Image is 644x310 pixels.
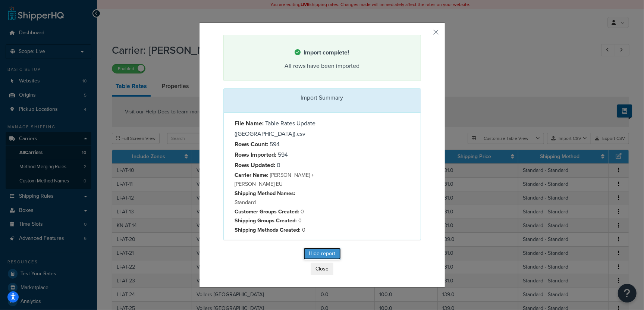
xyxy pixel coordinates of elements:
p: 0 [235,207,317,216]
h4: Import complete! [233,48,411,57]
strong: Rows Count: [235,140,268,148]
button: Close [311,263,333,275]
strong: Carrier Name: [235,171,269,179]
h3: Import Summary [229,94,415,101]
p: Standard [235,189,317,207]
button: Hide report [304,248,341,260]
p: [PERSON_NAME] + [PERSON_NAME] EU [235,170,317,189]
strong: Rows Updated: [235,161,276,169]
strong: Shipping Method Names: [235,189,296,197]
strong: File Name: [235,119,264,128]
p: 0 [235,225,317,234]
p: 0 [235,216,317,225]
strong: Rows Imported: [235,150,277,159]
div: Table Rates Update ([GEOGRAPHIC_DATA]).csv 594 594 0 [229,118,322,234]
div: All rows have been imported [233,61,411,71]
strong: Shipping Methods Created: [235,226,301,234]
strong: Customer Groups Created: [235,207,299,216]
strong: Shipping Groups Created: [235,216,297,225]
